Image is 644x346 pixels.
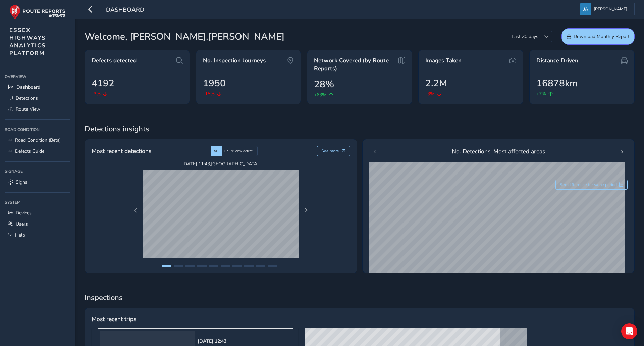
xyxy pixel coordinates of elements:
button: Page 1 [162,265,171,267]
div: Road Condition [5,125,70,135]
img: diamond-layout [580,3,591,15]
span: 4192 [92,76,114,90]
span: Dashboard [106,6,144,15]
div: [DATE] 12:43 [198,338,226,344]
span: -15% [203,90,215,97]
button: [PERSON_NAME] [580,3,630,15]
span: Road Condition (Beta) [15,137,61,143]
div: AI [211,146,222,156]
div: System [5,197,70,207]
button: See difference for same period [555,180,628,190]
span: Most recent detections [92,147,151,155]
button: Page 2 [174,265,183,267]
span: See difference for same period [560,182,617,187]
span: Network Covered (by Route Reports) [314,57,396,72]
span: Most recent trips [92,315,136,324]
span: Welcome, [PERSON_NAME].[PERSON_NAME] [85,30,284,44]
img: rr logo [9,5,65,20]
span: Route View [16,106,40,112]
span: Last 30 days [509,31,541,42]
button: Download Monthly Report [561,28,635,45]
span: 2.2M [425,76,447,90]
a: Dashboard [5,82,70,93]
a: Devices [5,207,70,218]
a: Defects Guide [5,146,70,157]
span: [PERSON_NAME] [594,3,627,15]
span: Devices [16,210,32,216]
span: 1950 [203,76,226,90]
button: Page 4 [197,265,207,267]
button: Previous Page [131,206,140,215]
div: Route View defect [222,146,258,156]
button: Page 9 [256,265,265,267]
span: Defects detected [92,57,137,65]
span: Images Taken [425,57,462,65]
a: Help [5,230,70,241]
button: See more [317,146,350,156]
button: Page 3 [185,265,195,267]
span: ESSEX HIGHWAYS ANALYTICS PLATFORM [9,26,46,57]
button: Next Page [301,206,311,215]
button: Page 10 [268,265,277,267]
button: Page 6 [221,265,230,267]
span: Detections [16,95,38,101]
button: Page 7 [232,265,242,267]
span: +63% [314,91,326,98]
button: Page 8 [244,265,254,267]
span: Users [16,221,28,227]
span: 28% [314,77,334,91]
span: Route View defect [224,149,253,153]
span: No. Detections: Most affected areas [452,147,545,156]
a: Road Condition (Beta) [5,135,70,146]
span: 16878km [536,76,578,90]
span: [DATE] 11:43 , [GEOGRAPHIC_DATA] [143,161,299,167]
span: See more [321,148,339,154]
span: No. Inspection Journeys [203,57,266,65]
div: Signage [5,166,70,177]
a: Route View [5,104,70,115]
span: Detections insights [85,124,635,134]
span: Help [15,232,25,238]
span: -3% [92,90,101,97]
span: -3% [425,90,434,97]
button: Page 5 [209,265,218,267]
div: Open Intercom Messenger [621,323,637,339]
span: Download Monthly Report [574,33,630,40]
span: Signs [16,179,28,185]
span: Defects Guide [15,148,44,154]
a: Signs [5,177,70,188]
span: +7% [536,90,546,97]
a: Detections [5,93,70,104]
a: Users [5,218,70,230]
span: Inspections [85,293,635,303]
div: Overview [5,71,70,82]
span: AI [214,149,217,153]
span: Dashboard [16,84,40,90]
span: Distance Driven [536,57,578,65]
